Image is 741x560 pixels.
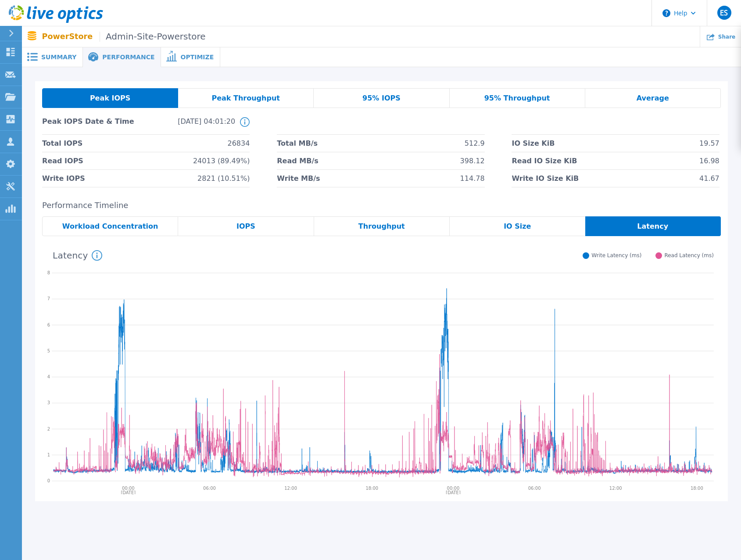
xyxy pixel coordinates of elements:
span: IO Size [504,223,531,230]
span: [DATE] 04:01:20 [139,117,235,134]
span: IOPS [236,223,255,230]
span: ES [720,9,728,16]
text: [DATE] [447,490,462,495]
span: 512.9 [465,135,485,152]
span: 19.57 [699,135,720,152]
span: Write MB/s [277,170,320,187]
span: Performance [102,54,154,60]
text: 0 [47,478,50,483]
span: 24013 (89.49%) [193,152,250,169]
span: Average [637,95,669,102]
span: Read MB/s [277,152,318,169]
span: Peak IOPS [90,95,130,102]
span: 41.67 [699,170,720,187]
span: Read IO Size KiB [512,152,577,169]
text: 1 [47,452,50,457]
span: 95% Throughput [484,95,550,102]
span: Peak Throughput [211,95,280,102]
h4: Latency [53,250,102,261]
span: 398.12 [460,152,485,169]
span: Share [718,34,735,39]
span: Peak IOPS Date & Time [42,117,139,134]
span: 95% IOPS [362,95,401,102]
span: 2821 (10.51%) [197,170,250,187]
text: 06:00 [529,486,541,491]
text: 12:00 [610,486,623,491]
span: Total IOPS [42,135,82,152]
text: 00:00 [122,486,135,491]
span: Write IOPS [42,170,85,187]
span: Throughput [358,223,405,230]
text: [DATE] [121,490,136,495]
span: 114.78 [460,170,485,187]
span: Workload Concentration [62,223,158,230]
span: Read Latency (ms) [664,252,714,259]
text: 4 [47,374,50,379]
text: 12:00 [285,486,297,491]
text: 3 [47,401,50,406]
span: Write IO Size KiB [512,170,579,187]
h2: Performance Timeline [42,201,721,210]
span: 16.98 [699,152,720,169]
span: Write Latency (ms) [591,252,641,259]
span: Total MB/s [277,135,318,152]
text: 18:00 [366,486,379,491]
text: 2 [47,427,50,431]
text: 7 [47,297,50,302]
span: IO Size KiB [512,135,555,152]
text: 18:00 [691,486,704,491]
span: 26834 [228,135,250,152]
span: Summary [41,54,76,60]
text: 8 [47,270,50,275]
text: 00:00 [447,486,460,491]
text: 5 [47,348,50,353]
span: Optimize [180,54,214,60]
span: Read IOPS [42,152,83,169]
span: Admin-Site-Powerstore [100,32,205,42]
text: 6 [47,323,50,327]
span: Latency [637,223,668,230]
p: PowerStore [42,32,206,42]
text: 06:00 [204,486,216,491]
